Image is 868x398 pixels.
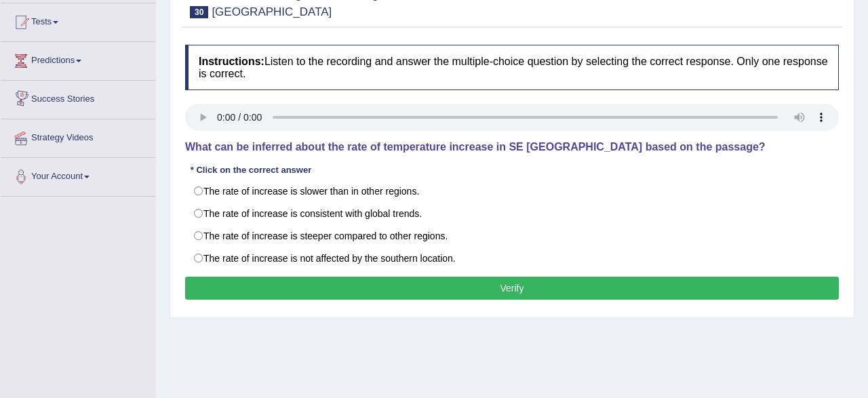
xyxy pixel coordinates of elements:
small: [GEOGRAPHIC_DATA] [212,5,332,18]
button: Verify [185,277,839,300]
h4: What can be inferred about the rate of temperature increase in SE [GEOGRAPHIC_DATA] based on the ... [185,141,839,153]
h4: Listen to the recording and answer the multiple-choice question by selecting the correct response... [185,45,839,90]
label: The rate of increase is consistent with global trends. [185,202,839,225]
div: * Click on the correct answer [185,163,317,176]
b: Instructions: [199,56,264,67]
a: Success Stories [1,81,155,115]
label: The rate of increase is not affected by the southern location. [185,247,839,270]
span: 30 [190,6,208,18]
label: The rate of increase is slower than in other regions. [185,180,839,203]
a: Strategy Videos [1,119,155,153]
label: The rate of increase is steeper compared to other regions. [185,224,839,247]
a: Tests [1,3,155,37]
a: Your Account [1,158,155,192]
a: Predictions [1,42,155,76]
